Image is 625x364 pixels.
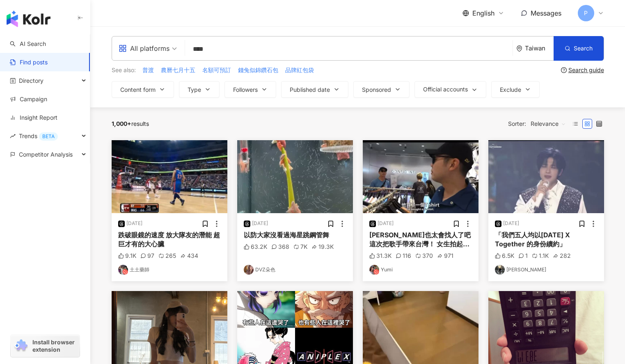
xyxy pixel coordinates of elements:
[39,132,58,141] div: BETA
[237,140,353,213] img: post-image
[112,81,174,98] button: Content form
[119,44,127,52] span: appstore
[362,86,391,93] span: Sponsored
[495,252,514,260] div: 6.5K
[369,265,379,275] img: KOL Avatar
[293,243,307,251] div: 7K
[238,66,278,74] span: 錢兔似錦鑽石包
[233,86,258,93] span: Followers
[503,220,519,227] div: [DATE]
[271,243,289,251] div: 368
[491,81,540,98] button: Exclude
[237,291,353,364] img: post-image
[112,120,131,127] span: 1,000+
[142,66,154,74] span: 普渡
[532,252,549,260] div: 1.1K
[488,140,604,213] div: post-image
[120,86,156,93] span: Content form
[19,127,58,145] span: Trends
[142,66,154,75] button: 普渡
[525,45,554,52] div: Taiwan
[378,220,394,227] div: [DATE]
[500,86,521,93] span: Exclude
[518,252,528,260] div: 1
[10,95,47,103] a: Campaign
[311,243,334,251] div: 19.3K
[369,230,472,249] div: [PERSON_NAME]也太會找人了吧 這次把歌手帶來台灣！ 女生拍起來有不一樣的感覺 一直shopping超可愛😂 而且這段有夠誇張 就這麼剛好店家在放[PERSON_NAME]的歌！這集好...
[244,243,267,251] div: 63.2K
[202,66,231,75] button: 名額可預訂
[495,230,598,249] div: 「我們五人均以[DATE] X Together 的身份續約」
[495,265,598,275] a: KOL Avatar[PERSON_NAME]
[10,114,57,122] a: Insight Report
[437,252,453,260] div: 971
[112,291,227,364] img: post-image
[13,339,29,353] img: chrome extension
[118,252,136,260] div: 9.1K
[252,220,268,227] div: [DATE]
[188,86,201,93] span: Type
[244,265,346,275] a: KOL AvatarDVZ朵色
[202,66,231,74] span: 名額可預訂
[584,9,588,18] span: P
[553,252,571,260] div: 282
[224,81,276,98] button: Followers
[414,81,486,98] button: Official accounts
[472,9,495,18] span: English
[369,265,472,275] a: KOL AvatarYumi
[495,265,505,275] img: KOL Avatar
[32,339,77,353] span: Install browser extension
[112,66,136,74] span: See also:
[10,58,48,66] a: Find posts
[488,291,604,364] img: post-image
[568,67,604,73] div: Search guide
[180,252,198,260] div: 434
[574,45,593,52] span: Search
[415,252,433,260] div: 370
[11,335,80,357] a: chrome extensionInstall browser extension
[561,67,567,73] span: question-circle
[369,252,391,260] div: 31.3K
[353,81,410,98] button: Sponsored
[161,66,195,74] span: 農曆七月十五
[508,117,570,130] div: Sorter:
[179,81,220,98] button: Type
[531,9,561,17] span: Messages
[423,86,468,93] span: Official accounts
[158,252,176,260] div: 265
[363,291,478,364] img: post-image
[19,71,43,90] span: Directory
[19,145,73,164] span: Competitor Analysis
[126,220,142,227] div: [DATE]
[112,121,149,127] div: results
[285,66,314,75] button: 品牌紅包袋
[396,252,411,260] div: 116
[531,117,566,130] span: Relevance
[285,66,314,74] span: 品牌紅包袋
[244,230,346,239] div: 以防大家沒看過海星跳鋼管舞
[516,45,522,52] span: environment
[112,140,227,213] img: post-image
[118,265,221,275] a: KOL Avatar土土藥師
[160,66,196,75] button: 農曆七月十五
[554,36,604,61] button: Search
[290,86,330,93] span: Published date
[363,140,478,213] img: post-image
[244,265,254,275] img: KOL Avatar
[238,66,279,75] button: 錢兔似錦鑽石包
[140,252,154,260] div: 97
[281,81,348,98] button: Published date
[118,230,221,249] div: 跌破眼鏡的速度 放大隊友的潛能 超巨才有的大心臟
[119,42,169,55] div: All platforms
[7,11,50,27] img: logo
[10,40,46,48] a: searchAI Search
[10,133,16,139] span: rise
[118,265,128,275] img: KOL Avatar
